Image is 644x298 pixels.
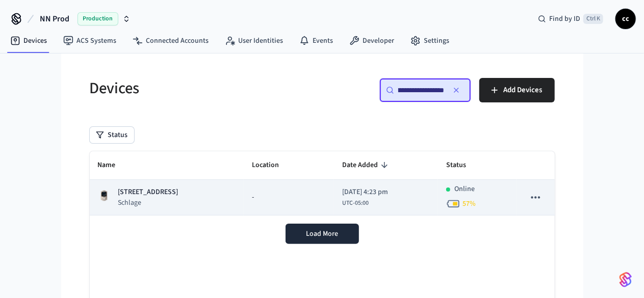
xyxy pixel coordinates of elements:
span: Regístrate con Apple [30,149,93,157]
span: Regístrate con Facebook [42,127,118,134]
p: Schlage [118,198,178,208]
span: Regístrate ahora [4,82,55,90]
img: Email [4,138,29,146]
span: Iniciar sesión [4,82,44,90]
span: 57 % [462,199,476,209]
button: Add Devices [479,78,555,102]
p: [STREET_ADDRESS] [118,187,178,198]
div: Find by IDCtrl K [530,10,611,28]
span: Production [78,12,118,25]
span: Ctrl K [583,14,603,24]
button: Status [90,127,134,143]
h5: Devices [90,78,316,99]
span: Add Devices [504,84,543,97]
table: sticky table [90,151,555,215]
span: cashback [94,63,124,72]
img: Schlage Sense Smart Deadbolt with Camelot Trim, Front [98,189,110,202]
span: UTC-05:00 [342,199,369,208]
span: Status [446,157,479,173]
span: Regístrate ahora [4,99,55,107]
span: NN Prod [40,13,69,25]
a: Developer [341,32,402,50]
span: Regístrate con Google [34,116,102,123]
img: Facebook [4,127,42,135]
span: cc [616,10,635,28]
span: - [252,192,254,203]
p: Online [454,184,475,195]
a: User Identities [217,32,291,50]
a: Settings [402,32,457,50]
img: Apple [4,149,30,157]
button: Load More [286,224,359,244]
span: Date Added [342,157,391,173]
span: Regístrate con Email [29,138,92,146]
img: SeamLogoGradient.69752ec5.svg [620,272,632,288]
a: Events [291,32,341,50]
a: Devices [2,32,55,50]
a: Connected Accounts [124,32,217,50]
img: Google [4,116,34,124]
span: Load More [306,229,338,239]
span: Location [252,157,292,173]
button: cc [615,9,636,29]
div: America/Bogota [342,187,388,208]
span: Name [98,157,129,173]
span: [DATE] 4:23 pm [342,187,388,198]
span: Find by ID [549,14,580,24]
a: ACS Systems [55,32,124,50]
span: Ver ahorros [4,66,39,73]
